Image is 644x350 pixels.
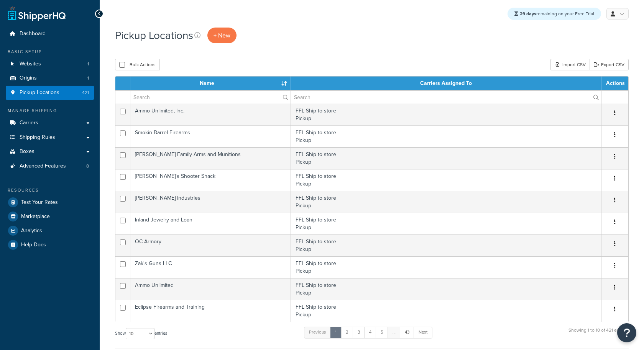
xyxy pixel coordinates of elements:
th: Name : activate to sort column ascending [130,77,291,90]
li: Websites [6,57,94,71]
td: FFL Ship to store Pickup [291,278,601,300]
span: Pickup Locations [20,90,59,96]
select: Showentries [126,328,154,339]
li: Origins [6,71,94,85]
a: 43 [400,327,414,338]
span: Boxes [20,148,34,155]
span: Origins [20,75,37,81]
a: 3 [353,327,365,338]
span: Advanced Features [20,163,66,169]
a: 2 [341,327,353,338]
a: 1 [330,327,342,338]
span: Analytics [21,228,42,234]
li: Pickup Locations [6,86,94,100]
td: FFL Ship to store Pickup [291,234,601,256]
td: Eclipse Firearms and Training [130,300,291,322]
span: 8 [86,163,89,169]
td: Zak's Guns LLC [130,256,291,278]
a: Next [414,327,432,338]
th: Actions [601,77,628,90]
a: + New [207,28,237,43]
div: Manage Shipping [6,107,94,114]
td: [PERSON_NAME] Industries [130,191,291,213]
span: Marketplace [21,213,50,220]
td: [PERSON_NAME] Family Arms and Munitions [130,147,291,169]
td: Ammo Unlimited [130,278,291,300]
td: Smokin Barrel Firearms [130,125,291,147]
h1: Pickup Locations [115,28,193,43]
span: + New [214,31,230,40]
a: Help Docs [6,238,94,252]
button: Open Resource Center [617,323,636,342]
label: Show entries [115,328,167,339]
div: Basic Setup [6,49,94,55]
td: FFL Ship to store Pickup [291,300,601,322]
a: Advanced Features 8 [6,159,94,173]
a: Dashboard [6,27,94,41]
a: Export CSV [590,59,629,70]
a: ShipperHQ Home [8,6,66,21]
td: FFL Ship to store Pickup [291,125,601,147]
td: Inland Jewelry and Loan [130,213,291,234]
input: Search [130,91,291,104]
a: … [388,327,401,338]
a: Websites 1 [6,57,94,71]
a: Previous [304,327,331,338]
span: Dashboard [20,31,46,37]
span: Test Your Rates [21,199,58,206]
strong: 29 days [520,10,536,17]
div: Import CSV [550,59,590,70]
td: FFL Ship to store Pickup [291,147,601,169]
td: FFL Ship to store Pickup [291,213,601,234]
input: Search [291,91,601,104]
span: Carriers [20,120,38,126]
a: Analytics [6,224,94,238]
div: Showing 1 to 10 of 421 entries [568,326,629,342]
a: Origins 1 [6,71,94,85]
td: Ammo Unlimited, Inc. [130,104,291,125]
a: 5 [376,327,388,338]
button: Bulk Actions [115,59,160,70]
a: 4 [364,327,376,338]
div: remaining on your Free Trial [508,8,601,20]
a: Marketplace [6,210,94,223]
a: Test Your Rates [6,195,94,209]
span: 1 [87,61,89,67]
th: Carriers Assigned To [291,77,601,90]
td: FFL Ship to store Pickup [291,104,601,125]
td: OC Armory [130,234,291,256]
span: Websites [20,61,41,67]
span: Shipping Rules [20,134,55,141]
a: Boxes [6,145,94,159]
a: Shipping Rules [6,130,94,145]
span: Help Docs [21,242,46,248]
a: Pickup Locations 421 [6,86,94,100]
td: FFL Ship to store Pickup [291,169,601,191]
span: 421 [82,90,89,96]
td: FFL Ship to store Pickup [291,256,601,278]
span: 1 [87,75,89,81]
td: FFL Ship to store Pickup [291,191,601,213]
a: Carriers [6,116,94,130]
li: Advanced Features [6,159,94,173]
div: Resources [6,187,94,194]
td: [PERSON_NAME]'s Shooter Shack [130,169,291,191]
